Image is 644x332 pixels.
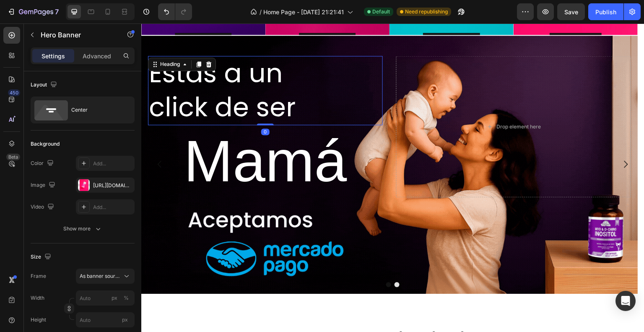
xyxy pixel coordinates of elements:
div: Background [31,140,60,148]
button: px [121,293,131,303]
span: Default [372,8,390,16]
span: Save [564,8,578,16]
p: Hero Banner [41,30,112,40]
button: Publish [588,3,623,20]
p: Advanced [83,52,111,60]
label: Width [31,294,44,302]
p: Settings [42,52,65,60]
span: px [122,316,128,323]
p: 7 [55,7,59,17]
span: As banner source [80,272,121,280]
button: Show more [31,221,135,236]
span: Need republishing [405,8,448,16]
input: px% [76,290,135,306]
div: % [124,294,129,302]
div: Size [31,251,53,263]
div: Undo/Redo [158,3,192,20]
button: Save [557,3,585,20]
div: Center [71,100,122,120]
div: Layout [31,79,59,91]
button: 7 [3,3,62,20]
div: Add... [93,160,132,167]
div: Drop element here [356,100,400,107]
button: Dot [253,259,258,264]
div: Show more [63,225,102,233]
div: [URL][DOMAIN_NAME] [93,182,132,189]
div: Color [31,158,55,169]
label: Height [31,316,46,324]
button: As banner source [76,269,135,284]
div: Image [31,180,57,191]
iframe: Design area [141,24,644,332]
span: Home Page - [DATE] 21:21:41 [263,8,344,16]
div: 450 [8,89,20,96]
div: Add... [93,204,132,211]
div: Publish [595,8,616,16]
div: Beta [6,154,20,160]
input: px [76,312,135,327]
div: Video [31,201,56,213]
button: % [109,293,119,303]
span: / [260,8,262,16]
div: px [112,294,117,302]
label: Frame [31,272,46,280]
button: Dot [245,259,250,264]
button: Carousel Next Arrow [473,129,496,152]
div: Open Intercom Messenger [615,291,636,311]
